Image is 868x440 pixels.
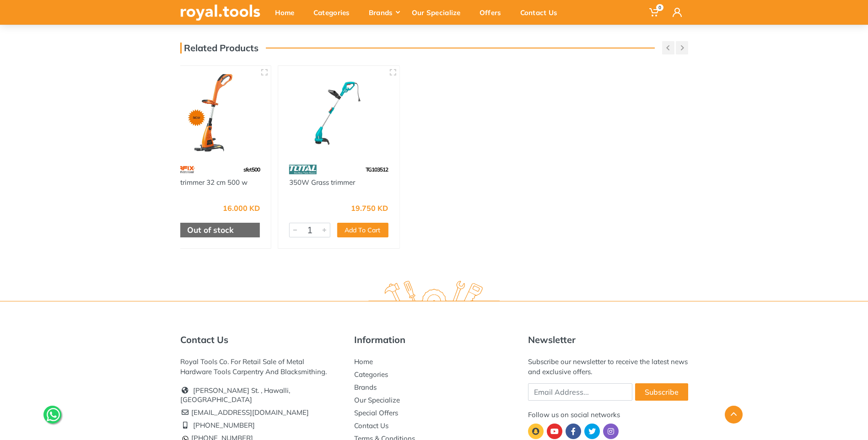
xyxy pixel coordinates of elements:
[286,74,391,152] img: Royal Tools - 350W Grass trimmer
[473,3,514,22] div: Offers
[180,43,259,54] h3: Related Products
[161,223,260,237] div: Out of stock
[366,166,388,173] span: TG103512
[180,5,260,21] img: royal.tools Logo
[193,421,255,429] a: [PHONE_NUMBER]
[351,204,388,212] div: 19.750 KD
[528,357,688,377] div: Subscribe our newsletter to receive the latest news and exclusive offers.
[354,383,377,392] a: Brands
[243,166,260,173] span: sfet500
[635,383,688,401] button: Subscribe
[180,334,340,345] h5: Contact Us
[362,3,405,22] div: Brands
[354,370,388,379] a: Categories
[405,3,473,22] div: Our Specialize
[158,74,263,152] img: Royal Tools - Grass trimmer 32 cm 500 w
[528,383,632,401] input: Email Address...
[289,178,355,187] a: 350W Grass trimmer
[368,281,500,306] img: royal.tools Logo
[269,3,307,22] div: Home
[161,161,195,177] img: 60.webp
[528,334,688,345] h5: Newsletter
[354,421,388,430] a: Contact Us
[656,4,663,11] span: 0
[307,3,362,22] div: Categories
[354,334,514,345] h5: Information
[337,223,388,237] button: Add To Cart
[180,357,340,377] div: Royal Tools Co. For Retail Sale of Metal Hardware Tools Carpentry And Blacksmithing.
[354,357,373,366] a: Home
[289,161,317,177] img: 86.webp
[354,396,400,404] a: Our Specialize
[514,3,570,22] div: Contact Us
[161,178,248,187] a: Grass trimmer 32 cm 500 w
[180,386,290,404] a: [PERSON_NAME] St. , Hawalli, [GEOGRAPHIC_DATA]
[223,204,260,212] div: 16.000 KD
